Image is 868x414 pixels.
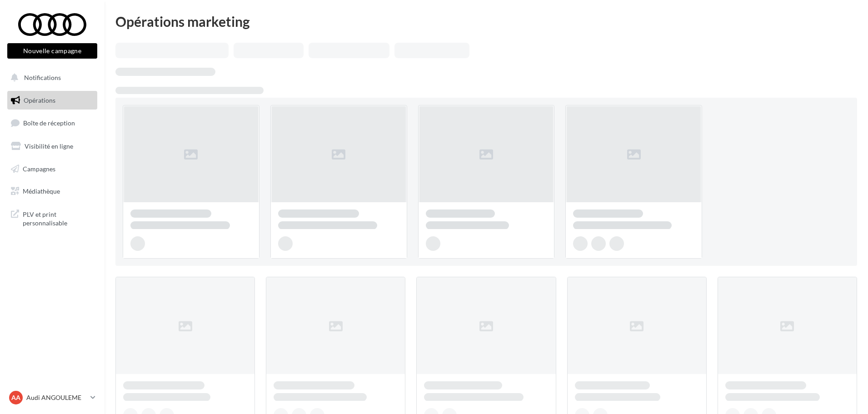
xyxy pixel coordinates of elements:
[5,182,99,201] a: Médiathèque
[24,74,61,81] span: Notifications
[23,165,55,172] span: Campagnes
[5,68,95,87] button: Notifications
[5,160,99,179] a: Campagnes
[7,389,97,406] a: AA Audi ANGOULEME
[7,43,97,59] button: Nouvelle campagne
[26,393,87,402] p: Audi ANGOULEME
[25,142,73,150] span: Visibilité en ligne
[5,113,99,133] a: Boîte de réception
[24,96,55,104] span: Opérations
[5,91,99,110] a: Opérations
[11,393,20,402] span: AA
[23,208,94,228] span: PLV et print personnalisable
[23,119,75,127] span: Boîte de réception
[5,205,99,231] a: PLV et print personnalisable
[115,15,857,28] div: Opérations marketing
[5,137,99,156] a: Visibilité en ligne
[23,187,60,195] span: Médiathèque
